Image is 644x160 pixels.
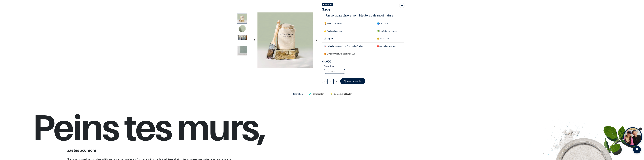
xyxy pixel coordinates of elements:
span: Description [292,93,303,95]
td: Emballage coton (2kg) / Sachet kraft (4kg) [322,42,375,50]
h1: Peins tes murs, [32,109,273,148]
span: Add to wishlist [401,4,403,7]
img: Product image [237,14,247,23]
div: Close Tolstoy widget [639,128,642,130]
font: 🎁 Livraison Gratuite à partir de 90€ [324,52,355,55]
div: Tolstoy bubble widget [623,127,642,146]
td: Circulaire [375,20,404,27]
td: ❤️Hypoallergénique [375,42,404,50]
span: 🏆 [324,22,327,25]
span: 💡 [330,93,333,95]
h4: Un vert pâle légèrement bleuté, apaisant et naturel [326,13,400,17]
td: Production locale [322,20,375,27]
span: Composition [313,93,324,95]
h1: Sage [322,7,392,11]
div: Best seller [323,3,332,6]
button: Add to wishlist [399,3,404,8]
span: Conseils d'utilisation [334,93,352,95]
a: Supprimer [322,79,327,83]
td: ans TiO2 [375,35,404,42]
div: Open Tolstoy [623,127,642,146]
span: 💌 [324,45,327,47]
a: Ajouter [334,79,339,83]
strong: Quantités [324,65,404,69]
span: 💪 Résistant aux Uvs [324,30,342,32]
span: 🧪 [309,93,311,95]
a: Ajouter au panier [340,78,365,84]
span: 🌎 [377,22,379,25]
span: 😄 S [377,37,381,40]
div: Open Tolstoy widget [623,127,642,146]
font: Ajouter au panier [344,80,362,82]
span: 44,90 [322,60,330,63]
b: € [322,60,331,63]
iframe: Tidio Chat [631,144,643,156]
td: Ingrédients naturels [375,27,404,35]
img: Product image [237,25,247,34]
img: Product image [237,46,247,56]
span: 🌿 [377,30,379,32]
img: Product image [237,35,247,40]
span: 🐰 Vegan [324,37,333,40]
h1: pas tes poumons [65,148,241,152]
img: Product image [257,12,313,68]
